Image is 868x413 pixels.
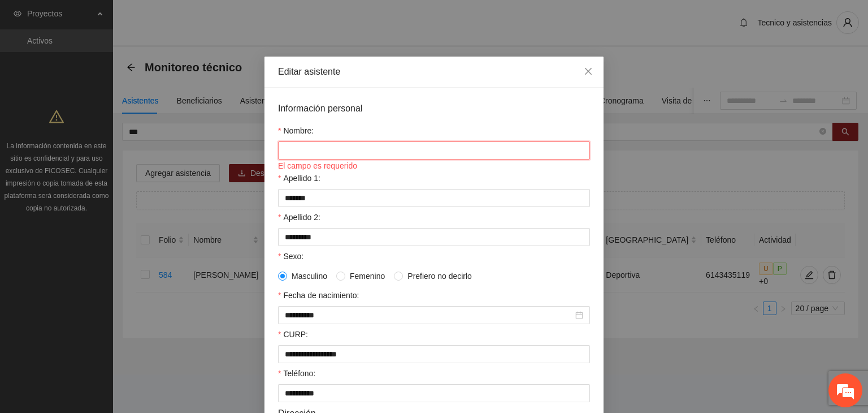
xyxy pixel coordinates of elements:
[278,367,315,380] label: Teléfono:
[278,160,590,172] div: El campo es requerido
[278,384,590,402] input: Teléfono:
[278,189,590,207] input: Apellido 1:
[584,67,593,76] span: close
[285,309,573,321] input: Fecha de nacimiento:
[278,211,320,223] label: Apellido 2:
[278,289,359,302] label: Fecha de nacimiento:
[6,285,215,325] textarea: Escriba su mensaje y pulse “Intro”
[278,101,362,115] span: Información personal
[278,250,303,263] label: Sexo:
[345,270,389,282] span: Femenino
[573,57,604,87] button: Close
[278,228,590,246] input: Apellido 2:
[59,58,190,72] div: Chatee con nosotros ahora
[278,345,590,363] input: CURP:
[287,270,332,282] span: Masculino
[66,139,156,253] span: Estamos en línea.
[278,66,590,78] div: Editar asistente
[278,124,314,137] label: Nombre:
[403,270,476,282] span: Prefiero no decirlo
[278,328,308,341] label: CURP:
[278,172,320,184] label: Apellido 1:
[185,6,212,33] div: Minimizar ventana de chat en vivo
[278,141,590,160] input: Nombre:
